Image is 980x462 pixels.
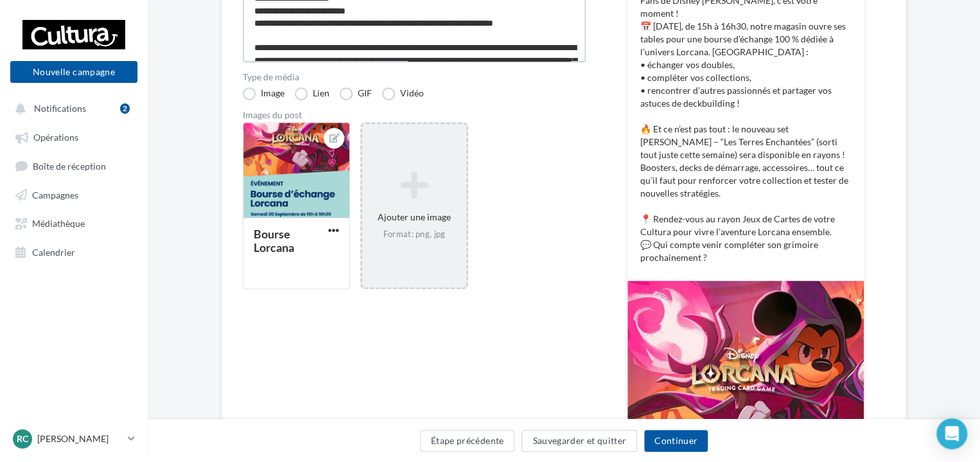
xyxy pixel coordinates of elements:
[521,430,637,452] button: Sauvegarder et quitter
[120,103,130,114] div: 2
[34,103,86,114] span: Notifications
[295,87,329,100] label: Lien
[32,218,85,229] span: Médiathèque
[32,246,75,257] span: Calendrier
[33,160,106,171] span: Boîte de réception
[17,432,28,445] span: RC
[382,87,424,100] label: Vidéo
[254,227,294,254] div: Bourse Lorcana
[8,182,140,206] a: Campagnes
[340,87,372,100] label: GIF
[936,418,967,449] div: Open Intercom Messenger
[8,211,140,234] a: Médiathèque
[243,87,284,100] label: Image
[8,240,140,263] a: Calendrier
[644,430,708,452] button: Continuer
[243,111,586,120] div: Images du post
[8,154,140,177] a: Boîte de réception
[10,61,137,83] button: Nouvelle campagne
[37,432,123,445] p: [PERSON_NAME]
[420,430,515,452] button: Étape précédente
[8,96,135,120] button: Notifications 2
[33,132,78,143] span: Opérations
[243,73,586,82] label: Type de média
[8,125,140,148] a: Opérations
[10,427,137,451] a: RC [PERSON_NAME]
[32,189,78,200] span: Campagnes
